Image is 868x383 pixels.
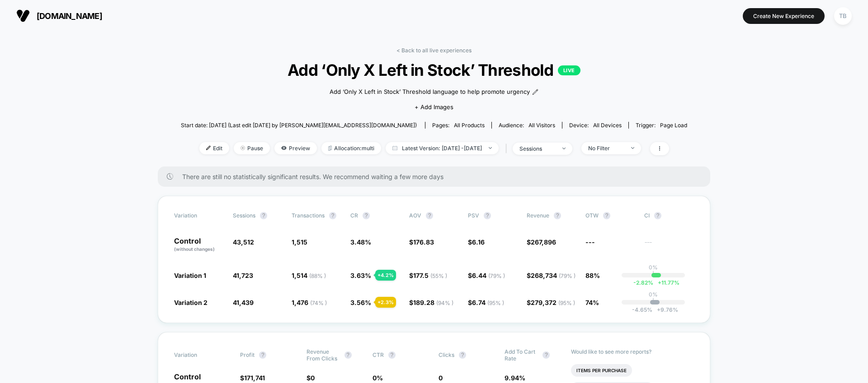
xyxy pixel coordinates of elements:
span: 189.28 [413,299,453,306]
span: + [658,279,661,286]
button: ? [344,351,352,359]
span: ( 79 % ) [488,272,505,279]
span: Add ‘Only X Left in Stock’ Threshold language to help promote urgency [330,88,530,97]
span: -4.65 % [632,306,652,313]
button: ? [484,212,491,219]
span: ( 74 % ) [310,300,327,306]
div: Pages: [432,122,485,129]
span: $ [409,238,434,246]
img: end [241,146,245,150]
span: Allocation: multi [321,142,381,154]
button: ? [388,351,396,359]
span: Latest Version: [DATE] - [DATE] [386,142,499,154]
span: (without changes) [174,246,215,252]
span: 267,896 [531,238,556,246]
span: All Visitors [528,122,555,129]
button: [DOMAIN_NAME] [14,9,105,23]
p: 0% [649,264,658,271]
p: | [652,271,654,277]
img: end [562,148,566,149]
span: 1,476 [292,299,327,306]
span: Revenue From Clicks [307,348,340,362]
span: ( 88 % ) [309,272,326,279]
img: edit [206,146,211,150]
span: -2.82 % [633,279,653,286]
p: Would like to see more reports? [571,348,694,355]
span: Clicks [439,351,454,358]
span: There are still no statistically significant results. We recommend waiting a few more days [182,173,692,180]
span: $ [307,374,315,382]
span: 6.74 [472,299,504,306]
button: ? [363,212,370,219]
button: ? [542,351,550,359]
span: $ [409,299,453,306]
img: end [631,147,634,149]
span: 41,439 [233,299,254,306]
span: 3.63 % [350,272,371,279]
span: + Add Images [415,103,453,111]
span: + [657,306,660,313]
span: PSV [468,212,479,219]
li: Items Per Purchase [571,364,632,377]
div: Trigger: [636,122,687,129]
span: $ [468,238,485,246]
span: Add ‘Only X Left in Stock’ Threshold [206,60,662,79]
span: 1,514 [292,272,326,279]
div: TB [834,7,852,25]
p: Control [174,237,224,253]
span: ( 95 % ) [558,300,575,306]
div: No Filter [588,145,624,152]
button: ? [426,212,433,219]
span: CI [644,212,694,219]
span: $ [527,238,556,246]
div: + 2.3 % [375,297,396,308]
button: ? [603,212,610,219]
span: $ [527,299,575,306]
span: AOV [409,212,421,219]
span: 0 [311,374,315,382]
span: CR [350,212,358,219]
span: 171,741 [244,374,265,382]
span: 9.94 % [505,374,525,382]
span: all products [454,122,485,129]
span: all devices [593,122,622,129]
span: 6.16 [472,238,485,246]
img: rebalance [328,146,332,151]
div: sessions [519,145,556,152]
span: $ [527,272,576,279]
button: ? [259,351,266,359]
span: 74% [585,299,599,306]
span: Variation [174,212,224,219]
span: 3.48 % [350,238,371,246]
span: CTR [373,351,384,358]
span: OTW [585,212,635,219]
button: TB [831,7,854,25]
span: 0 % [373,374,383,382]
button: ? [554,212,561,219]
span: 43,512 [233,238,254,246]
span: 0 [439,374,443,382]
span: 3.56 % [350,299,371,306]
span: Add To Cart Rate [505,348,538,362]
span: Preview [274,142,317,154]
span: 177.5 [413,272,447,279]
span: Variation [174,348,224,362]
span: --- [644,240,694,253]
span: Pause [234,142,270,154]
span: --- [585,238,595,246]
span: $ [240,374,265,382]
span: 9.76 % [652,306,678,313]
span: ( 55 % ) [430,272,447,279]
span: Revenue [527,212,549,219]
p: LIVE [558,65,580,75]
span: 279,372 [531,299,575,306]
div: + 4.2 % [375,270,396,281]
button: ? [459,351,466,359]
span: 88% [585,272,600,279]
span: Sessions [233,212,255,219]
button: ? [329,212,336,219]
span: $ [409,272,447,279]
span: ( 95 % ) [487,300,504,306]
span: | [503,142,513,155]
button: ? [260,212,267,219]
